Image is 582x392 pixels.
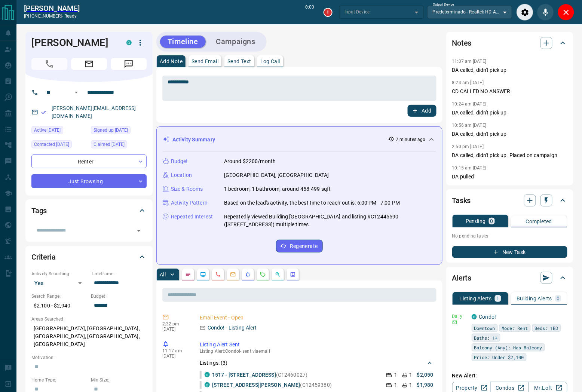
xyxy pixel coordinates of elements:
p: [GEOGRAPHIC_DATA], [GEOGRAPHIC_DATA], [GEOGRAPHIC_DATA], [GEOGRAPHIC_DATA], [GEOGRAPHIC_DATA] [31,322,147,350]
button: New Task [452,246,567,258]
span: Message [111,58,147,70]
p: Listing Alerts [460,296,492,301]
span: Active [DATE] [34,126,61,134]
div: Renter [31,154,147,168]
p: Timeframe: [91,270,147,277]
span: Beds: 1BD [535,324,558,332]
p: 0:00 [305,4,314,21]
span: Condo! [226,349,241,354]
button: Campaigns [209,36,263,48]
p: Based on the lead's activity, the best time to reach out is: 6:00 PM - 7:00 PM [224,199,400,207]
div: Listings: (3) [200,356,434,370]
p: Send Email [192,59,218,64]
p: Areas Searched: [31,316,147,322]
p: Home Type: [31,377,87,383]
p: 8:24 am [DATE] [452,80,484,85]
div: Tags [31,202,147,220]
svg: Lead Browsing Activity [200,272,206,278]
span: Baths: 1+ [474,334,498,342]
a: [PERSON_NAME] [24,4,80,13]
p: 10:56 am [DATE] [452,123,487,128]
svg: Notes [185,272,191,278]
button: Add [408,105,436,117]
a: [PERSON_NAME][EMAIL_ADDRESS][DOMAIN_NAME] [52,105,136,119]
p: DA pulled [452,173,567,181]
p: 1 [496,296,499,301]
p: 1 [410,381,413,389]
svg: Email [452,320,457,325]
p: 10:24 am [DATE] [452,101,487,107]
span: Claimed [DATE] [94,141,125,148]
svg: Listing Alerts [245,272,251,278]
p: 1 bedroom, 1 bathroom, around 458-499 sqft [224,185,331,193]
div: Criteria [31,248,147,266]
div: Sat Oct 11 2025 [31,140,87,151]
label: Output Device [433,2,454,7]
p: $2,050 [417,371,434,379]
p: 2:50 pm [DATE] [452,144,484,149]
p: DA called, didn't pick up [452,109,567,117]
div: Mute [537,4,554,21]
p: 1 [395,381,398,389]
h1: [PERSON_NAME] [31,37,115,49]
p: [DATE] [162,353,189,359]
p: Budget: [91,293,147,300]
p: Log Call [260,59,280,64]
div: Activity Summary7 minutes ago [163,133,436,147]
div: Yes [31,277,87,289]
p: Condo! - Listing Alert [208,324,257,332]
h2: Criteria [31,251,56,263]
p: [DATE] [162,327,189,332]
p: Building Alerts [517,296,552,301]
p: Activity Summary [172,136,215,144]
p: Send Text [227,59,251,64]
p: Size & Rooms [171,185,203,193]
svg: Opportunities [275,272,281,278]
div: Tasks [452,192,567,209]
p: [PHONE_NUMBER] - [24,13,80,19]
h2: Tags [31,205,47,217]
p: Repeatedly viewed Building [GEOGRAPHIC_DATA] and listing #C12445590 ([STREET_ADDRESS]) multiple t... [224,213,436,229]
p: DA called, didn't pick up [452,66,567,74]
span: Downtown [474,324,495,332]
button: Timeline [160,36,206,48]
p: 10:15 am [DATE] [452,165,487,171]
h2: Notes [452,37,472,49]
div: Just Browsing [31,174,147,188]
span: Call [31,58,67,70]
span: Balcony (Any): Has Balcony [474,344,542,351]
p: [GEOGRAPHIC_DATA], [GEOGRAPHIC_DATA] [224,171,329,179]
p: (C12459380) [212,381,332,389]
p: Min Size: [91,377,147,383]
p: $1,980 [417,381,434,389]
div: Close [558,4,575,21]
p: Location [171,171,192,179]
div: condos.ca [472,314,477,319]
p: Add Note [160,59,183,64]
svg: Agent Actions [290,272,296,278]
h2: Tasks [452,195,471,206]
span: Price: Under $2,100 [474,353,524,361]
div: Audio Settings [517,4,533,21]
p: CD CALLED NO ANSWER [452,88,567,95]
svg: Requests [260,272,266,278]
div: Notes [452,34,567,52]
p: Motivation: [31,354,147,361]
p: 11:17 am [162,348,189,353]
p: Daily [452,313,467,320]
p: New Alert: [452,372,567,380]
span: ready [64,13,77,19]
p: 2:32 pm [162,321,189,327]
span: Signed up [DATE] [94,126,128,134]
span: Contacted [DATE] [34,141,69,148]
button: Open [72,88,81,97]
p: 7 minutes ago [396,136,425,143]
p: Actively Searching: [31,270,87,277]
p: Listing Alert : - sent via email [200,349,434,354]
p: All [160,272,166,277]
p: Email Event - Open [200,314,434,322]
p: Activity Pattern [171,199,208,207]
div: Predeterminado - Realtek HD Audio 2nd output (Realtek(R) Audio) [428,6,512,18]
p: Completed [526,219,552,224]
